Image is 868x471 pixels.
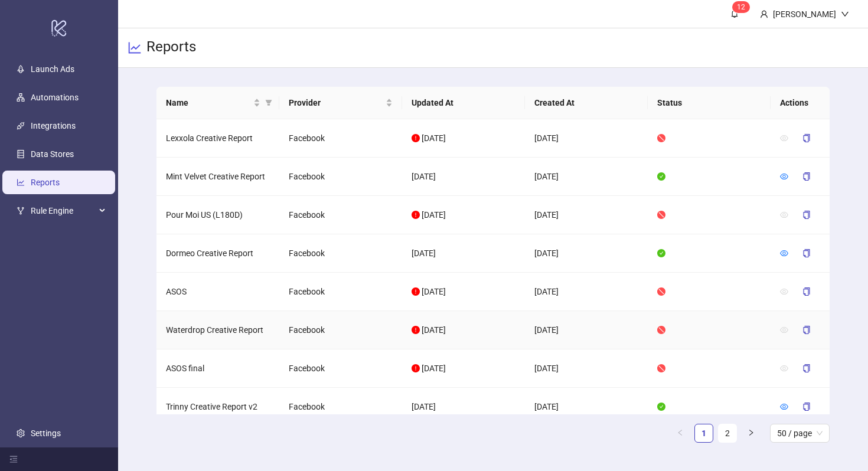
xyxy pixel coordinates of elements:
th: Status [648,87,771,119]
span: Provider [289,96,383,109]
td: [DATE] [402,158,525,196]
td: Facebook [279,349,402,388]
span: bell [730,9,739,18]
a: Reports [31,178,60,187]
li: Next Page [742,424,761,443]
span: Name [166,96,251,109]
a: eye [780,172,788,181]
span: [DATE] [422,364,446,373]
td: Trinny Creative Report v2 [156,388,279,426]
span: check-circle [657,249,665,257]
span: eye [780,364,788,372]
span: 2 [741,3,745,11]
td: Waterdrop Creative Report [156,311,279,349]
span: copy [802,211,811,219]
td: Facebook [279,311,402,349]
button: copy [793,205,820,224]
a: 2 [719,424,736,442]
td: [DATE] [525,349,648,388]
td: [DATE] [525,196,648,234]
span: copy [802,249,811,257]
button: copy [793,282,820,301]
th: Actions [771,87,830,119]
span: line-chart [128,41,142,55]
th: Name [156,87,279,119]
span: [DATE] [422,133,446,143]
span: check-circle [657,403,665,411]
span: 50 / page [777,424,823,442]
span: eye [780,249,788,257]
td: ASOS final [156,349,279,388]
span: [DATE] [422,325,446,335]
a: eye [780,402,788,411]
a: eye [780,248,788,258]
span: eye [780,403,788,411]
span: Rule Engine [31,199,96,223]
td: Lexxola Creative Report [156,119,279,158]
span: 1 [737,3,741,11]
span: eye [780,287,788,296]
span: filter [265,99,272,106]
span: stop [657,364,665,372]
td: Facebook [279,388,402,426]
td: Dormeo Creative Report [156,234,279,273]
a: 1 [695,424,713,442]
span: right [748,429,755,436]
span: exclamation-circle [412,326,420,334]
button: copy [793,359,820,378]
th: Created At [525,87,648,119]
span: user [760,10,768,18]
span: [DATE] [422,287,446,296]
a: Settings [31,429,61,438]
button: copy [793,167,820,186]
span: exclamation-circle [412,134,420,142]
a: Automations [31,93,79,102]
td: [DATE] [525,158,648,196]
a: Launch Ads [31,64,74,74]
td: ASOS [156,273,279,311]
td: Facebook [279,234,402,273]
span: stop [657,287,665,296]
td: [DATE] [525,234,648,273]
button: copy [793,397,820,416]
button: copy [793,244,820,263]
span: left [677,429,684,436]
span: copy [802,287,811,296]
span: eye [780,172,788,181]
li: 2 [718,424,737,443]
span: stop [657,134,665,142]
button: copy [793,320,820,339]
span: down [841,10,849,18]
th: Provider [279,87,402,119]
span: exclamation-circle [412,364,420,372]
span: copy [802,403,811,411]
div: [PERSON_NAME] [768,8,841,21]
li: 1 [694,424,713,443]
td: [DATE] [525,311,648,349]
span: eye [780,211,788,219]
span: stop [657,211,665,219]
span: [DATE] [422,210,446,220]
td: Pour Moi US (L180D) [156,196,279,234]
button: right [742,424,761,443]
sup: 12 [732,1,750,13]
td: Facebook [279,119,402,158]
td: Mint Velvet Creative Report [156,158,279,196]
span: filter [263,94,275,112]
li: Previous Page [671,424,690,443]
span: copy [802,172,811,181]
td: [DATE] [402,234,525,273]
span: fork [17,207,25,215]
td: [DATE] [525,388,648,426]
a: Integrations [31,121,76,130]
span: eye [780,134,788,142]
span: check-circle [657,172,665,181]
span: copy [802,134,811,142]
span: exclamation-circle [412,211,420,219]
a: Data Stores [31,149,74,159]
span: stop [657,326,665,334]
td: Facebook [279,158,402,196]
div: Page Size [770,424,830,443]
button: copy [793,129,820,148]
td: [DATE] [525,119,648,158]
